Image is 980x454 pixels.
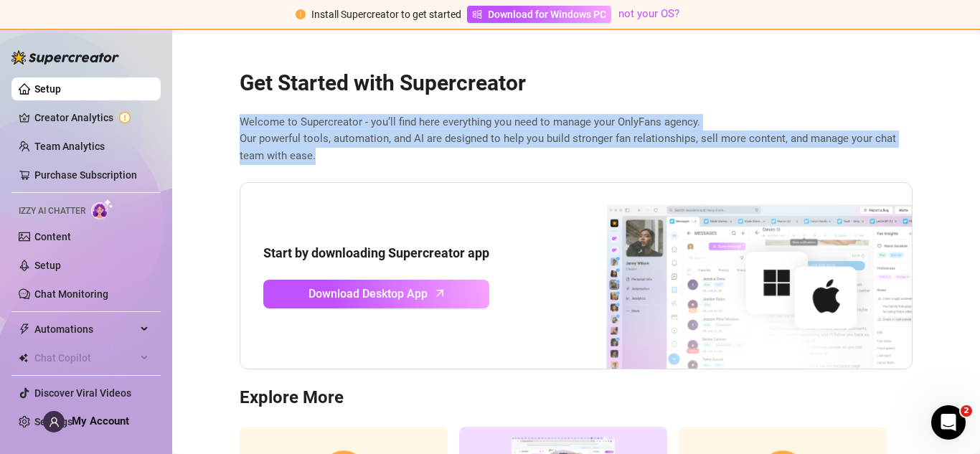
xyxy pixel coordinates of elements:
[34,416,72,427] a: Settings
[34,141,105,152] a: Team Analytics
[296,9,306,19] span: exclamation-circle
[34,106,149,129] a: Creator Analytics exclamation-circle
[19,353,28,363] img: Chat Copilot
[432,285,448,301] span: arrow-up
[240,114,913,165] span: Welcome to Supercreator - you’ll find here everything you need to manage your OnlyFans agency. Ou...
[19,204,85,218] span: Izzy AI Chatter
[34,83,61,95] a: Setup
[34,387,131,399] a: Discover Viral Videos
[263,245,489,260] strong: Start by downloading Supercreator app
[263,280,489,308] a: Download Desktop Apparrow-up
[618,7,679,20] a: not your OS?
[308,285,428,303] span: Download Desktop App
[34,231,71,242] a: Content
[91,199,113,219] img: AI Chatter
[34,288,108,300] a: Chat Monitoring
[488,6,606,22] span: Download for Windows PC
[240,70,913,97] h2: Get Started with Supercreator
[49,417,60,427] span: user
[553,183,912,369] img: download app
[34,260,61,271] a: Setup
[467,6,611,23] a: Download for Windows PC
[34,169,137,181] a: Purchase Subscription
[72,415,129,427] span: My Account
[19,323,30,335] span: thunderbolt
[961,405,972,417] span: 2
[11,50,119,65] img: logo-BBDzfeDw.svg
[311,9,461,20] span: Install Supercreator to get started
[472,9,482,19] span: windows
[34,318,136,341] span: Automations
[240,387,913,410] h3: Explore More
[931,405,966,440] iframe: Intercom live chat
[34,346,136,369] span: Chat Copilot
